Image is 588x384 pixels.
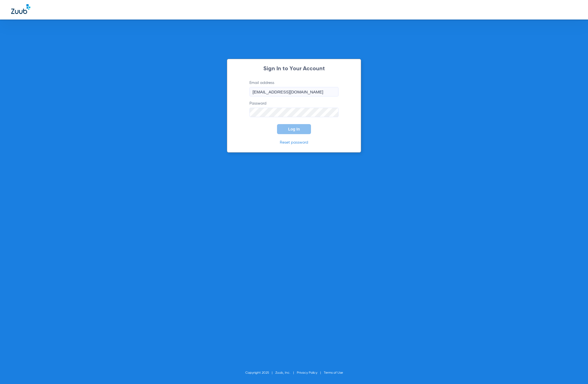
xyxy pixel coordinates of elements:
a: Privacy Policy [297,371,317,375]
a: Terms of Use [324,371,343,375]
img: Zuub Logo [11,4,30,14]
button: Log In [277,124,311,134]
iframe: Chat Widget [560,357,588,384]
label: Email address [249,80,339,96]
input: Password [249,108,339,117]
a: Reset password [280,141,308,144]
h2: Sign In to Your Account [241,66,347,72]
li: Zuub, Inc. [275,370,297,376]
span: Log In [288,127,300,131]
li: Copyright 2025 [245,370,275,376]
label: Password [249,101,339,117]
input: Email address [249,87,339,96]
